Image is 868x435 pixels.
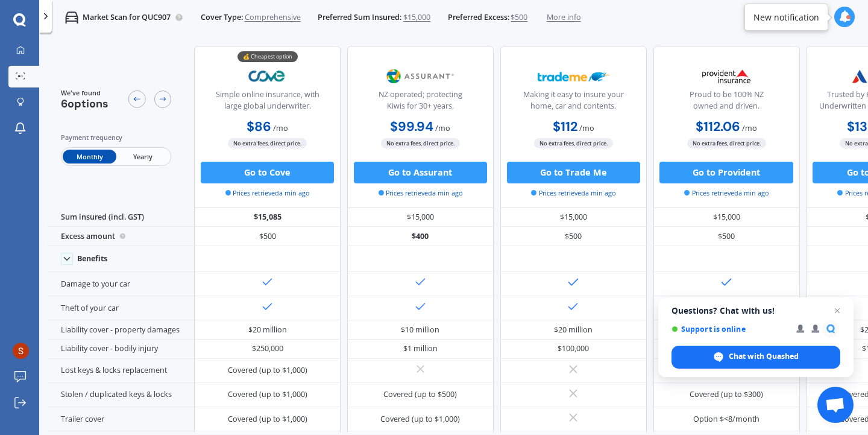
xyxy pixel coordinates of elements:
[538,63,609,90] img: Trademe.webp
[248,325,287,335] div: $20 million
[48,296,194,320] div: Theft of your car
[48,320,194,340] div: Liability cover - property damages
[48,383,194,407] div: Stolen / duplicated keys & locks
[380,414,460,425] div: Covered (up to $1,000)
[48,208,194,227] div: Sum insured (incl. GST)
[347,227,494,246] div: $400
[381,138,460,148] span: No extra fees, direct price.
[252,343,283,354] div: $250,000
[83,12,171,23] p: Market Scan for QUC907
[13,343,29,359] img: ACg8ocJVVg7OlqdODVQf0W4HsQ4IeRZPBUdOKQks4bTVGDyNEV2oCQ=s96-c
[403,12,430,23] span: $15,000
[61,132,172,143] div: Payment frequency
[48,272,194,296] div: Damage to your car
[354,162,487,183] button: Go to Assurant
[531,188,615,198] span: Prices retrieved a min ago
[653,227,800,246] div: $500
[273,123,288,133] span: / mo
[237,51,298,62] div: 💰 Cheapest option
[228,138,307,148] span: No extra fees, direct price.
[579,123,594,133] span: / mo
[553,118,577,135] b: $112
[509,89,637,116] div: Making it easy to insure your home, car and contents.
[61,97,108,111] span: 6 options
[356,89,484,116] div: NZ operated; protecting Kiwis for 30+ years.
[435,123,450,133] span: / mo
[830,303,844,318] span: Close chat
[671,325,788,334] span: Support is online
[318,12,401,23] span: Preferred Sum Insured:
[729,351,799,362] span: Chat with Quashed
[684,188,769,198] span: Prices retrieved a min ago
[385,63,456,90] img: Assurant.png
[547,12,581,23] span: More info
[693,414,759,425] div: Option $<8/month
[554,325,593,335] div: $20 million
[116,150,169,164] span: Yearly
[48,407,194,431] div: Trailer cover
[77,254,107,264] div: Benefits
[48,340,194,359] div: Liability cover - bodily injury
[653,208,800,227] div: $15,000
[48,359,194,383] div: Lost keys & locks replacement
[390,118,433,135] b: $99.94
[671,346,840,369] div: Chat with Quashed
[691,63,763,90] img: Provident.png
[228,389,307,400] div: Covered (up to $1,000)
[194,208,341,227] div: $15,085
[687,138,766,148] span: No extra fees, direct price.
[347,208,494,227] div: $15,000
[696,118,740,135] b: $112.06
[558,343,589,354] div: $100,000
[225,188,310,198] span: Prices retrieved a min ago
[201,12,243,23] span: Cover Type:
[383,389,457,400] div: Covered (up to $500)
[61,88,108,98] span: We've found
[65,11,78,24] img: car.f15378c7a67c060ca3f3.svg
[742,123,757,133] span: / mo
[228,365,307,376] div: Covered (up to $1,000)
[231,63,303,90] img: Cove.webp
[245,12,301,23] span: Comprehensive
[379,188,463,198] span: Prices retrieved a min ago
[48,227,194,246] div: Excess amount
[511,12,527,23] span: $500
[659,162,793,183] button: Go to Provident
[662,89,790,116] div: Proud to be 100% NZ owned and driven.
[401,325,439,335] div: $10 million
[201,162,334,183] button: Go to Cove
[690,389,763,400] div: Covered (up to $300)
[507,162,640,183] button: Go to Trade Me
[817,387,854,423] div: Open chat
[534,138,613,148] span: No extra fees, direct price.
[500,208,647,227] div: $15,000
[247,118,271,135] b: $86
[671,306,840,316] span: Questions? Chat with us!
[204,89,332,116] div: Simple online insurance, with large global underwriter.
[194,227,341,246] div: $500
[403,343,438,354] div: $1 million
[753,11,819,24] div: New notification
[500,227,647,246] div: $500
[448,12,509,23] span: Preferred Excess:
[228,414,307,425] div: Covered (up to $1,000)
[63,150,116,164] span: Monthly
